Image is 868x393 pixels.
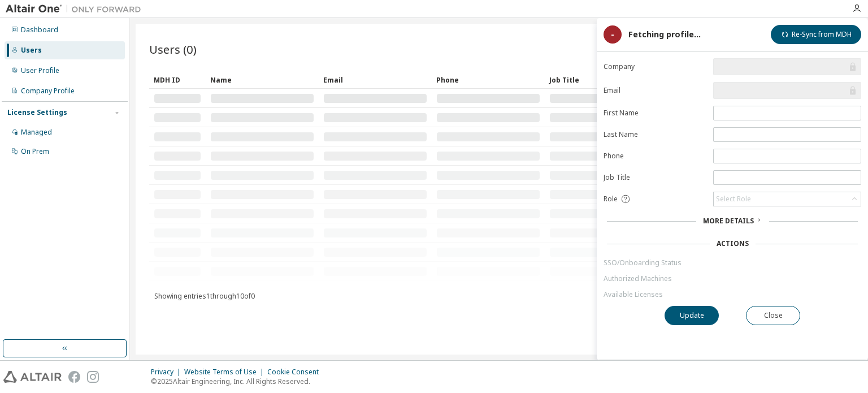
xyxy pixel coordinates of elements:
[628,30,701,39] div: Fetching profile...
[151,377,325,386] p: © 2025 Altair Engineering, Inc. All Rights Reserved.
[21,25,58,34] div: Dashboard
[604,274,861,283] a: Authorized Machines
[21,87,75,96] div: Company Profile
[604,109,706,118] label: First Name
[68,371,80,383] img: facebook.svg
[210,71,314,89] div: Name
[716,195,751,204] div: Select Role
[717,239,749,248] div: Actions
[87,371,99,383] img: instagram.svg
[7,108,67,117] div: License Settings
[604,290,861,299] a: Available Licenses
[21,66,59,75] div: User Profile
[154,71,201,89] div: MDH ID
[714,192,861,206] div: Select Role
[154,291,255,301] span: Showing entries 1 through 10 of 0
[21,46,42,55] div: Users
[323,71,427,89] div: Email
[604,152,706,161] label: Phone
[604,25,622,44] div: -
[149,41,197,57] span: Users (0)
[604,62,706,71] label: Company
[604,258,861,267] a: SSO/Onboarding Status
[604,173,706,182] label: Job Title
[604,130,706,139] label: Last Name
[151,368,184,377] div: Privacy
[21,147,49,156] div: On Prem
[665,306,719,325] button: Update
[184,368,267,377] div: Website Terms of Use
[604,195,618,204] span: Role
[771,25,861,44] button: Re-Sync from MDH
[604,86,706,95] label: Email
[267,368,325,377] div: Cookie Consent
[746,306,800,325] button: Close
[549,71,653,89] div: Job Title
[6,3,147,15] img: Altair One
[3,371,62,383] img: altair_logo.svg
[436,71,540,89] div: Phone
[703,216,754,226] span: More Details
[21,128,52,137] div: Managed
